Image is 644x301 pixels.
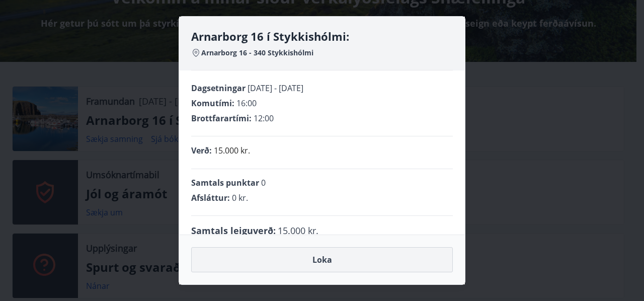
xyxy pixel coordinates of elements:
span: [DATE] - [DATE] [248,83,303,94]
span: 16:00 [236,98,257,109]
span: Verð : [191,145,212,156]
span: Afsláttur : [191,192,230,203]
span: Samtals punktar [191,177,259,188]
span: 0 kr. [232,192,248,203]
button: Loka [191,247,453,272]
span: 15.000 kr. [278,224,318,237]
span: Dagsetningar [191,83,246,94]
span: Arnarborg 16 - 340 Stykkishólmi [201,48,313,58]
span: Samtals leiguverð : [191,224,276,237]
h4: Arnarborg 16 í Stykkishólmi: [191,29,453,44]
span: 12:00 [254,113,274,124]
span: 0 [261,177,266,188]
p: 15.000 kr. [214,144,250,157]
span: Komutími : [191,98,234,109]
span: Brottfarartími : [191,113,252,124]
